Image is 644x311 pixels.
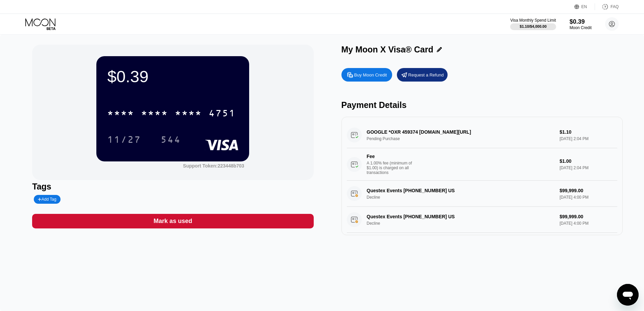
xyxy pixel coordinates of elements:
[156,131,186,148] div: 544
[397,68,448,82] div: Request a Refund
[559,165,617,170] div: [DATE] 2:04 PM
[570,18,592,30] div: $0.39Moon Credit
[510,18,556,23] div: Visa Monthly Spend Limit
[611,4,619,9] div: FAQ
[32,182,313,192] div: Tags
[570,18,592,25] div: $0.39
[107,67,238,86] div: $0.39
[341,68,392,82] div: Buy Moon Credit
[367,154,414,159] div: Fee
[102,131,146,148] div: 11/27
[209,109,236,119] div: 4751
[559,158,617,164] div: $1.00
[341,45,433,54] div: My Moon X Visa® Card
[367,161,418,175] div: A 1.00% fee (minimum of $1.00) is charged on all transactions
[570,25,592,30] div: Moon Credit
[183,163,244,169] div: Support Token:223448b703
[595,3,619,10] div: FAQ
[153,217,192,225] div: Mark as used
[183,163,244,169] div: Support Token: 223448b703
[107,135,141,146] div: 11/27
[520,24,547,28] div: $1.10 / $4,000.00
[34,195,60,204] div: Add Tag
[354,72,387,78] div: Buy Moon Credit
[510,18,556,30] div: Visa Monthly Spend Limit$1.10/$4,000.00
[347,148,617,181] div: FeeA 1.00% fee (minimum of $1.00) is charged on all transactions$1.00[DATE] 2:04 PM
[617,284,639,306] iframe: Button to launch messaging window
[408,72,444,78] div: Request a Refund
[574,3,595,10] div: EN
[581,4,587,9] div: EN
[341,100,623,110] div: Payment Details
[38,197,56,202] div: Add Tag
[161,135,181,146] div: 544
[32,214,313,228] div: Mark as used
